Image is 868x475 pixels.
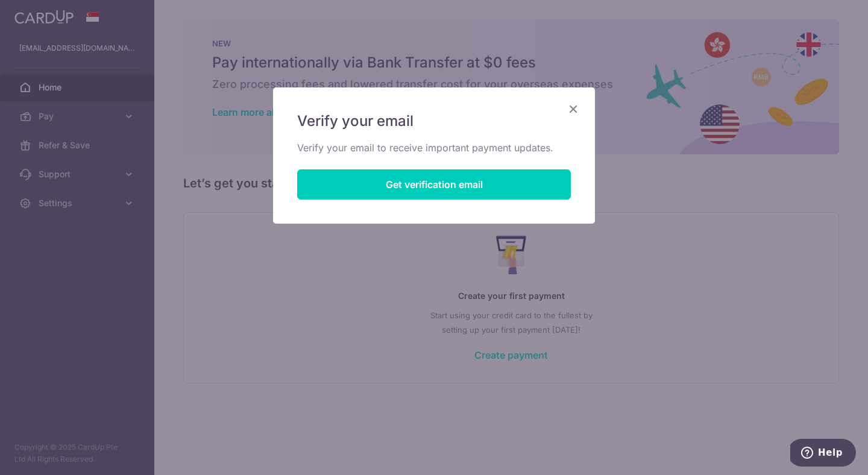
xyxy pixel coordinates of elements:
p: Verify your email to receive important payment updates. [297,140,571,155]
button: Close [566,102,580,116]
button: Get verification email [297,169,571,200]
iframe: Opens a widget where you can find more information [790,439,856,469]
span: Verify your email [297,112,414,131]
